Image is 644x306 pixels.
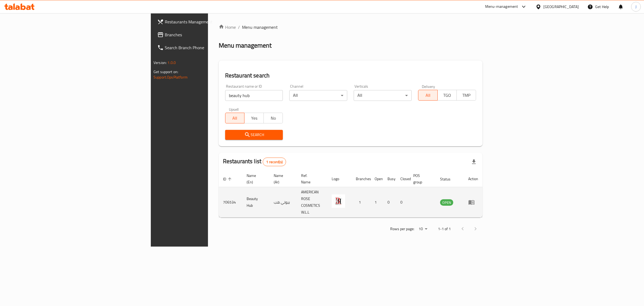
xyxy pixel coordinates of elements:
[327,171,352,187] th: Logo
[467,155,480,168] div: Export file
[153,59,167,66] span: Version:
[228,114,243,122] span: All
[635,4,636,10] span: J
[332,194,345,208] img: Beauty Hub
[165,31,254,38] span: Branches
[242,24,278,30] span: Menu management
[167,59,176,66] span: 1.0.0
[440,91,455,99] span: TGO
[264,113,283,123] button: No
[219,41,272,50] h2: Menu management
[354,90,412,101] div: All
[229,107,239,111] label: Upsell
[383,187,396,218] td: 0
[422,84,435,88] label: Delivery
[543,4,579,10] div: [GEOGRAPHIC_DATA]
[418,90,438,101] button: All
[396,187,409,218] td: 0
[266,114,281,122] span: No
[438,226,451,232] p: 1-1 of 1
[247,172,263,185] span: Name (En)
[468,199,478,205] div: Menu
[165,44,254,51] span: Search Branch Phone
[153,68,178,75] span: Get support on:
[370,171,383,187] th: Open
[297,187,327,218] td: AMERICAN ROSE COSMETICS W.L.L
[370,187,383,218] td: 1
[153,74,188,81] a: Support.OpsPlatform
[437,90,457,101] button: TGO
[153,41,258,54] a: Search Branch Phone
[440,200,453,206] span: OPEN
[223,157,286,166] h2: Restaurants list
[223,176,233,182] span: ID
[485,3,518,10] div: Menu-management
[413,172,429,185] span: POS group
[229,131,279,138] span: Search
[420,91,436,99] span: All
[153,15,258,28] a: Restaurants Management
[440,176,458,182] span: Status
[165,19,254,25] span: Restaurants Management
[383,171,396,187] th: Busy
[225,113,245,123] button: All
[352,187,370,218] td: 1
[219,171,482,218] table: enhanced table
[464,171,482,187] th: Action
[269,187,297,218] td: بيوتي هب
[219,24,482,30] nav: breadcrumb
[263,159,286,165] span: 1 record(s)
[225,130,283,140] button: Search
[244,113,264,123] button: Yes
[274,172,290,185] span: Name (Ar)
[301,172,321,185] span: Ref. Name
[456,90,476,101] button: TMP
[289,90,347,101] div: All
[459,91,474,99] span: TMP
[416,225,429,233] div: Rows per page:
[352,171,370,187] th: Branches
[225,72,476,80] h2: Restaurant search
[440,199,453,206] div: OPEN
[153,28,258,41] a: Branches
[225,90,283,101] input: Search for restaurant name or ID..
[390,226,414,232] p: Rows per page:
[263,158,286,166] div: Total records count
[247,114,262,122] span: Yes
[396,171,409,187] th: Closed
